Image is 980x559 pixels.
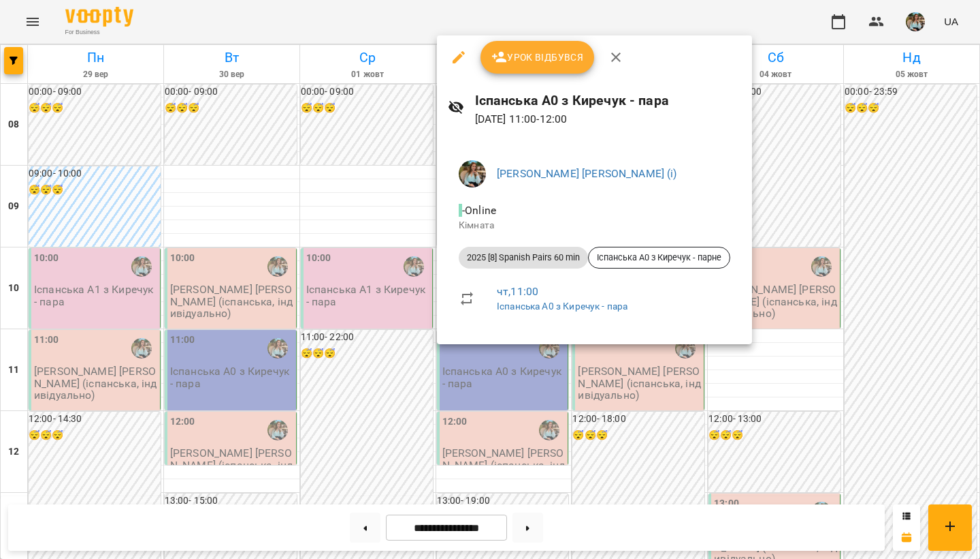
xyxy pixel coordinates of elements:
[497,167,677,180] a: [PERSON_NAME] [PERSON_NAME] (і)
[475,111,741,127] p: [DATE] 11:00 - 12:00
[459,204,499,217] span: - Online
[459,160,486,187] img: 856b7ccd7d7b6bcc05e1771fbbe895a7.jfif
[497,301,627,312] a: Іспанська А0 з Киречук - пара
[459,252,588,264] span: 2025 [8] Spanish Pairs 60 min
[480,41,595,74] button: Урок відбувся
[491,49,584,65] span: Урок відбувся
[589,252,730,264] span: Іспанська А0 з Киречук - парне
[497,285,538,298] a: чт , 11:00
[459,219,730,232] p: Кімната
[475,90,741,111] h6: Іспанська А0 з Киречук - пара
[588,247,730,269] div: Іспанська А0 з Киречук - парне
